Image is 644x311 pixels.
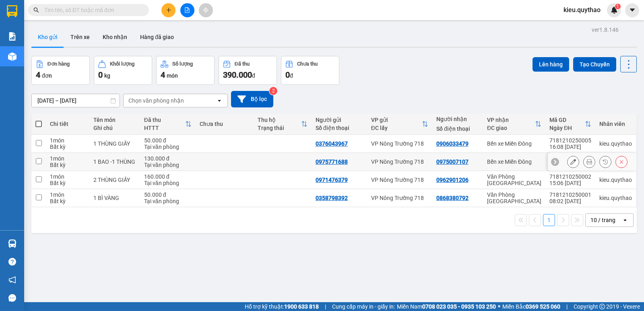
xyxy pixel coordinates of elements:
[161,70,165,80] span: 4
[93,125,136,131] div: Ghi chú
[549,117,585,123] div: Mã GD
[549,125,585,131] div: Ngày ĐH
[93,177,136,183] div: 2 THÙNG GIẤY
[483,113,545,135] th: Toggle SortBy
[533,57,569,72] button: Lên hàng
[599,304,605,309] span: copyright
[371,195,428,201] div: VP Nông Trường 718
[487,125,535,131] div: ĐC giao
[216,97,223,104] svg: open
[290,72,293,79] span: đ
[184,7,190,13] span: file-add
[235,61,250,67] div: Đã thu
[436,177,469,183] div: 0962901206
[371,117,422,123] div: VP gửi
[8,239,17,248] img: warehouse-icon
[93,140,136,147] div: 1 THÙNG GIẤY
[258,117,301,123] div: Thu hộ
[110,61,134,67] div: Khối lượng
[144,192,192,198] div: 50.000 đ
[545,113,595,135] th: Toggle SortBy
[557,5,607,15] span: kieu.quythao
[144,180,192,186] div: Tại văn phòng
[167,72,178,79] span: món
[98,70,103,80] span: 0
[549,192,591,198] div: 7181210250001
[93,195,136,201] div: 1 BÌ VÀNG
[487,173,541,186] div: Văn Phòng [GEOGRAPHIC_DATA]
[599,195,632,201] div: kieu.quythao
[316,140,348,147] div: 0376043967
[436,140,469,147] div: 0906033479
[144,155,192,162] div: 130.000 đ
[284,303,319,310] strong: 1900 633 818
[94,56,152,85] button: Khối lượng0kg
[592,25,619,34] div: ver 1.8.146
[104,72,110,79] span: kg
[487,159,541,165] div: Bến xe Miền Đông
[436,116,479,122] div: Người nhận
[269,87,277,95] sup: 2
[611,6,618,14] img: icon-new-feature
[254,113,312,135] th: Toggle SortBy
[599,121,632,127] div: Nhân viên
[172,61,193,67] div: Số lượng
[44,6,139,14] input: Tìm tên, số ĐT hoặc mã đơn
[498,305,500,308] span: ⚪️
[436,159,469,165] div: 0975007107
[590,216,615,224] div: 10 / trang
[8,276,16,284] span: notification
[50,162,85,168] div: Bất kỳ
[316,177,348,183] div: 0971476379
[36,70,40,80] span: 4
[144,173,192,180] div: 160.000 đ
[31,56,90,85] button: Đơn hàng4đơn
[332,302,395,311] span: Cung cấp máy in - giấy in:
[8,52,17,61] img: warehouse-icon
[487,192,541,204] div: Văn Phòng [GEOGRAPHIC_DATA]
[50,144,85,150] div: Bất kỳ
[599,177,632,183] div: kieu.quythao
[573,57,616,72] button: Tạo Chuyến
[50,121,85,127] div: Chi tiết
[50,155,85,162] div: 1 món
[371,159,428,165] div: VP Nông Trường 718
[245,302,319,311] span: Hỗ trợ kỹ thuật:
[156,56,215,85] button: Số lượng4món
[50,198,85,204] div: Bất kỳ
[258,125,301,131] div: Trạng thái
[615,4,621,9] sup: 1
[7,5,17,17] img: logo-vxr
[397,302,496,311] span: Miền Nam
[200,121,250,127] div: Chưa thu
[371,177,428,183] div: VP Nông Trường 718
[93,159,136,165] div: 1 BAO -1 THÙNG
[567,156,579,168] div: Sửa đơn hàng
[325,302,326,311] span: |
[144,162,192,168] div: Tại văn phòng
[436,195,469,201] div: 0868380792
[616,4,619,9] span: 1
[297,61,318,67] div: Chưa thu
[316,159,348,165] div: 0975771688
[549,144,591,150] div: 16:08 [DATE]
[487,140,541,147] div: Bến xe Miền Đông
[140,113,196,135] th: Toggle SortBy
[31,27,64,47] button: Kho gửi
[487,117,535,123] div: VP nhận
[599,140,632,147] div: kieu.quythao
[219,56,277,85] button: Đã thu390.000đ
[231,91,273,107] button: Bộ lọc
[50,173,85,180] div: 1 món
[50,192,85,198] div: 1 món
[203,7,208,13] span: aim
[96,27,134,47] button: Kho nhận
[285,70,290,80] span: 0
[144,137,192,144] div: 50.000 đ
[543,214,555,226] button: 1
[199,3,213,17] button: aim
[629,6,636,14] span: caret-down
[223,70,252,80] span: 390.000
[93,117,136,123] div: Tên món
[371,140,428,147] div: VP Nông Trường 718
